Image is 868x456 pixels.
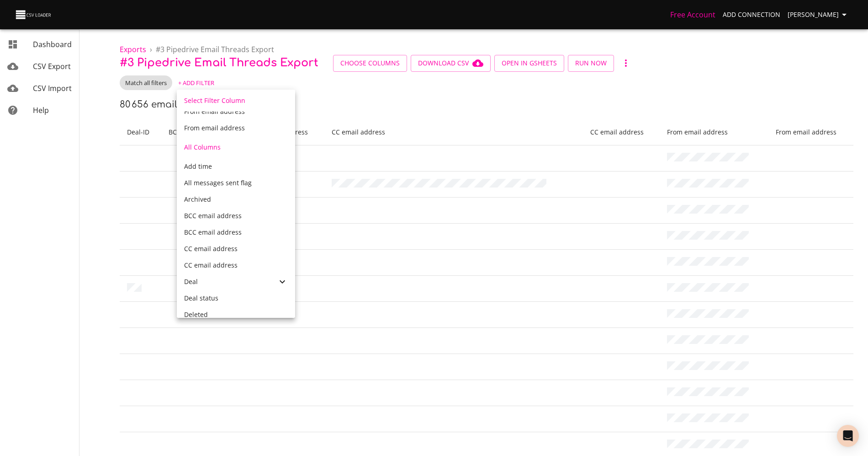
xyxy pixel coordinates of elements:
div: All messages sent flag [177,175,295,191]
div: CC email address [177,257,295,274]
span: Deal status [184,294,218,302]
div: Deleted [177,306,295,323]
span: Add time [184,162,212,171]
div: Open Intercom Messenger [837,425,859,447]
span: BCC email address [184,211,242,220]
span: Archived [184,195,211,204]
span: BCC email address [184,228,242,236]
span: Deal [184,277,198,286]
div: BCC email address [177,224,295,241]
li: Select Filter Column [177,90,295,112]
div: From email address [177,103,295,120]
span: All messages sent flag [184,178,252,187]
div: Add time [177,158,295,175]
span: From email address [184,123,245,132]
li: All Columns [177,136,295,158]
span: Deleted [184,310,208,319]
div: Archived [177,191,295,208]
div: From email address [177,120,295,136]
span: CC email address [184,244,238,253]
div: BCC email address [177,208,295,224]
div: CC email address [177,241,295,257]
div: Deal [177,274,295,290]
div: Deal status [177,290,295,306]
span: CC email address [184,261,238,269]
